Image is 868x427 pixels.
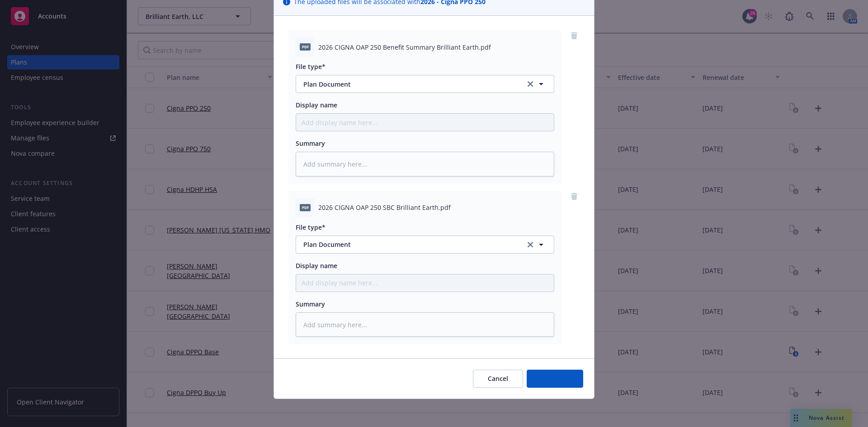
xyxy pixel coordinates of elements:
[300,43,311,50] span: pdf
[296,139,325,148] span: Summary
[525,239,536,250] a: clear selection
[488,374,508,383] span: Cancel
[296,300,325,308] span: Summary
[296,62,325,71] span: File type*
[542,374,568,383] span: Add files
[303,240,513,249] span: Plan Document
[296,75,554,93] button: Plan Documentclear selection
[569,30,580,41] a: remove
[296,274,554,292] input: Add display name here...
[525,79,536,89] a: clear selection
[527,370,583,388] button: Add files
[318,42,491,52] span: 2026 CIGNA OAP 250 Benefit Summary Brilliant Earth.pdf
[473,370,523,388] button: Cancel
[296,223,325,232] span: File type*
[296,114,554,131] input: Add display name here...
[303,79,513,89] span: Plan Document
[296,261,337,270] span: Display name
[318,203,451,212] span: 2026 CIGNA OAP 250 SBC Brilliant Earth.pdf
[569,191,580,202] a: remove
[296,236,554,254] button: Plan Documentclear selection
[300,204,311,211] span: pdf
[296,101,337,109] span: Display name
